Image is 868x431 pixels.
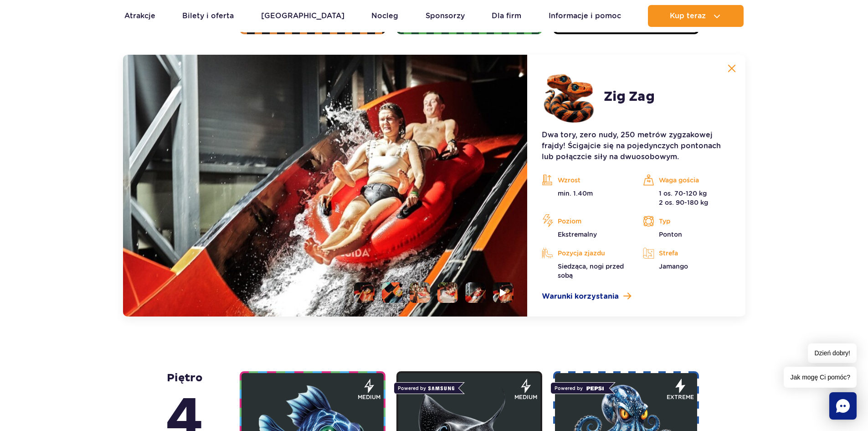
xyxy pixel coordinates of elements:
div: Chat [829,392,857,420]
a: Dla firm [492,5,521,27]
a: [GEOGRAPHIC_DATA] [261,5,344,27]
span: Kup teraz [670,12,706,20]
a: Warunki korzystania [542,291,730,302]
p: Waga gościa [643,173,730,187]
span: Powered by [550,382,609,394]
a: Bilety i oferta [182,5,234,27]
span: Jak mogę Ci pomóc? [784,367,857,388]
span: extreme [667,393,694,401]
button: Kup teraz [648,5,744,27]
p: 1 os. 70-120 kg 2 os. 90-180 kg [643,189,730,207]
p: Ponton [643,230,730,239]
p: Strefa [643,246,730,260]
p: min. 1.40m [542,189,629,198]
h2: Zig Zag [604,88,655,105]
a: Nocleg [371,5,398,27]
span: Warunki korzystania [542,291,619,302]
a: Informacje i pomoc [549,5,621,27]
p: Pozycja zjazdu [542,246,629,260]
p: Typ [643,214,730,228]
p: Dwa tory, zero nudy, 250 metrów zygzakowej frajdy! Ścigajcie się na pojedynczych pontonach lub po... [542,130,730,162]
a: Atrakcje [124,5,155,27]
img: 683e9d18e24cb188547945.png [542,69,596,124]
span: medium [514,393,537,401]
p: Jamango [643,262,730,271]
p: Poziom [542,214,629,228]
span: Dzień dobry! [808,343,857,363]
a: Sponsorzy [426,5,465,27]
span: medium [358,393,380,401]
span: Powered by [394,382,458,394]
p: Wzrost [542,173,629,187]
p: Siedząca, nogi przed sobą [542,262,629,280]
p: Ekstremalny [542,230,629,239]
